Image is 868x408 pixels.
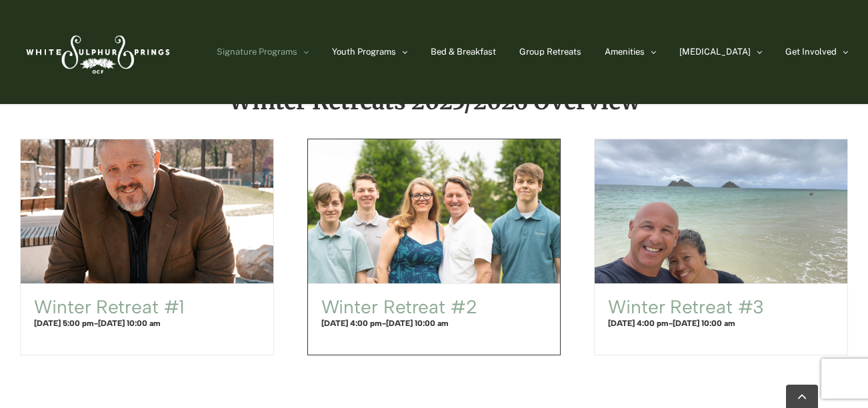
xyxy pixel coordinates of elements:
[321,319,382,328] span: [DATE] 4:00 pm
[20,89,848,113] h2: Winter Retreats 2025/2026 Overview
[34,317,260,329] h4: -
[608,295,764,318] a: Winter Retreat #3
[308,139,561,283] a: Winter Retreat #2
[431,47,496,56] span: Bed & Breakfast
[605,47,645,56] span: Amenities
[608,319,669,328] span: [DATE] 4:00 pm
[608,317,834,329] h4: -
[217,47,297,56] span: Signature Programs
[34,319,94,328] span: [DATE] 5:00 pm
[679,47,751,56] span: [MEDICAL_DATA]
[98,319,161,328] span: [DATE] 10:00 am
[595,139,847,283] a: Winter Retreat #3
[386,319,449,328] span: [DATE] 10:00 am
[785,47,837,56] span: Get Involved
[34,295,185,318] a: Winter Retreat #1
[321,295,477,318] a: Winter Retreat #2
[21,139,273,283] a: Winter Retreat #1
[20,21,173,83] img: White Sulphur Springs Logo
[332,47,396,56] span: Youth Programs
[519,47,581,56] span: Group Retreats
[673,319,735,328] span: [DATE] 10:00 am
[321,317,547,329] h4: -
